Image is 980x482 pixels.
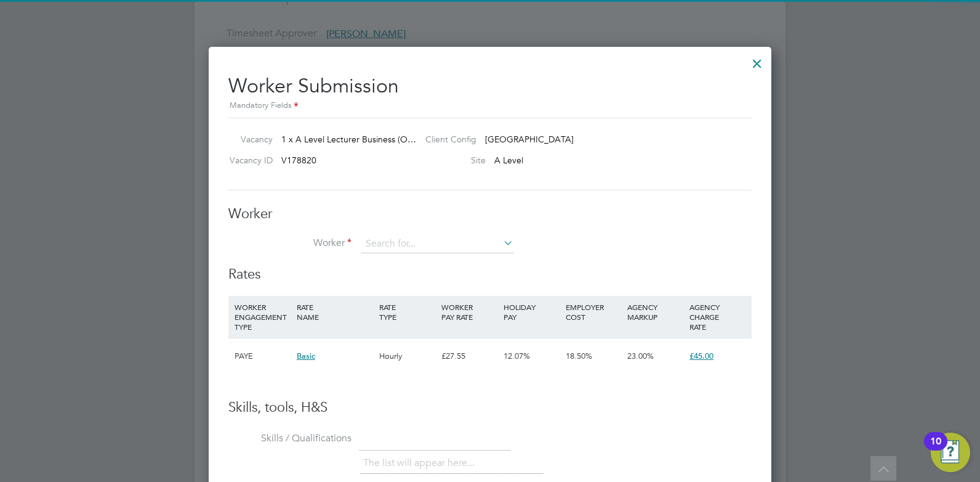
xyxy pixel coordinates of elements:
div: £27.55 [438,338,500,374]
div: EMPLOYER COST [563,296,625,328]
h3: Skills, tools, H&S [228,399,752,417]
div: Mandatory Fields [228,99,752,113]
span: Basic [297,351,315,361]
div: PAYE [231,338,294,374]
button: Open Resource Center, 10 new notifications [931,433,970,472]
div: AGENCY CHARGE RATE [686,296,749,338]
span: V178820 [281,155,316,166]
span: 1 x A Level Lecturer Business (O… [281,134,416,145]
h2: Worker Submission [228,64,752,113]
span: 12.07% [504,351,530,361]
label: Vacancy ID [223,155,273,166]
input: Search for... [361,235,513,253]
div: RATE NAME [294,296,376,328]
span: [GEOGRAPHIC_DATA] [485,134,574,145]
div: WORKER PAY RATE [438,296,500,328]
div: Hourly [376,338,438,374]
label: Skills / Qualifications [228,432,351,445]
h3: Rates [228,266,752,284]
h3: Worker [228,205,752,223]
span: 23.00% [627,351,654,361]
span: £45.00 [689,351,713,361]
div: RATE TYPE [376,296,438,328]
label: Worker [228,237,351,250]
li: The list will appear here... [363,455,480,472]
label: Site [416,155,486,166]
span: A Level [494,155,523,166]
label: Client Config [416,134,476,145]
div: WORKER ENGAGEMENT TYPE [231,296,294,338]
label: Vacancy [223,134,273,145]
span: 18.50% [566,351,592,361]
div: 10 [930,441,941,457]
div: AGENCY MARKUP [624,296,686,328]
div: HOLIDAY PAY [500,296,563,328]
